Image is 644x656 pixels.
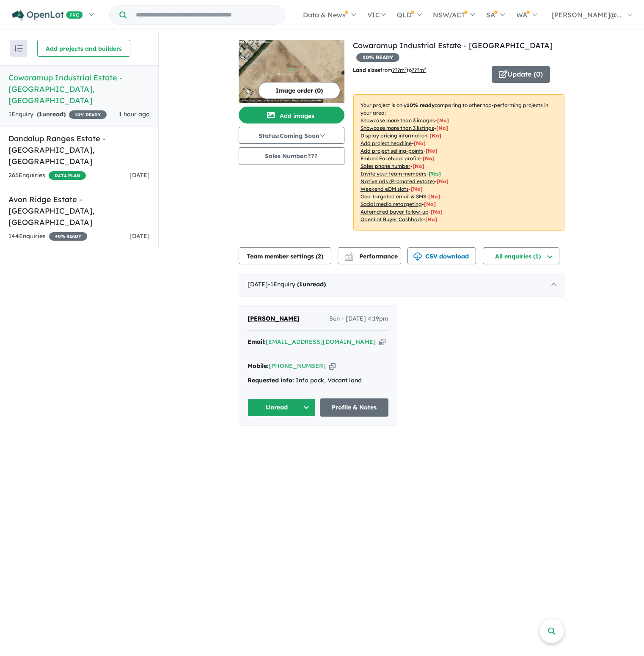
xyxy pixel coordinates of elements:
u: ??? m [392,67,407,73]
span: [No] [425,216,437,222]
span: [DATE] [129,232,150,240]
strong: ( unread) [297,280,326,288]
button: All enquiries (1) [483,247,559,264]
span: to [407,67,426,73]
img: download icon [413,253,422,261]
span: [ No ] [414,140,426,146]
button: Copy [329,362,336,371]
u: Weekend eDM slots [361,186,409,192]
u: Native ads (Promoted estate) [361,178,435,184]
span: 1 [39,110,42,118]
button: Performance [338,247,401,264]
div: 144 Enquir ies [8,231,87,242]
b: Land sizes [353,67,380,73]
span: [No] [431,209,443,215]
input: Try estate name, suburb, builder or developer [128,6,283,24]
span: [PERSON_NAME]@... [552,11,622,19]
u: Social media retargeting [361,201,422,207]
u: Display pricing information [361,132,427,139]
strong: Requested info: [248,376,294,384]
span: [No] [428,193,440,200]
u: OpenLot Buyer Cashback [361,216,423,222]
span: [DATE] [129,171,150,179]
span: 40 % READY [49,232,87,241]
img: Openlot PRO Logo White [12,10,83,21]
span: DATA PLAN [49,171,86,180]
button: Add projects and builders [37,40,130,57]
img: Cowaramup Industrial Estate - Cowaramup [239,40,344,103]
button: Copy [379,338,385,346]
strong: Email: [248,338,266,346]
div: 265 Enquir ies [8,170,86,181]
span: [ No ] [413,163,424,169]
img: sort.svg [14,45,23,52]
a: [PERSON_NAME] [248,314,300,324]
u: Geo-targeted email & SMS [361,193,426,200]
span: [No] [424,201,436,207]
u: Automated buyer follow-up [361,209,429,215]
a: Profile & Notes [320,398,388,417]
h5: Cowaramup Industrial Estate - [GEOGRAPHIC_DATA] , [GEOGRAPHIC_DATA] [8,72,150,106]
u: Invite your team members [361,170,427,177]
u: Add project selling-points [361,148,424,154]
u: ???m [412,67,426,73]
span: [PERSON_NAME] [248,315,300,322]
span: [ No ] [429,132,441,139]
span: 1 [299,280,303,288]
span: 1 hour ago [119,110,150,118]
img: bar-chart.svg [344,255,353,261]
h5: Avon Ridge Estate - [GEOGRAPHIC_DATA] , [GEOGRAPHIC_DATA] [8,194,150,228]
b: 10 % ready [407,102,435,108]
u: Sales phone number [361,163,410,169]
h5: Dandalup Ranges Estate - [GEOGRAPHIC_DATA] , [GEOGRAPHIC_DATA] [8,133,150,167]
u: Showcase more than 3 images [361,117,435,124]
button: Status:Coming Soon [239,127,344,144]
p: Your project is only comparing to other top-performing projects in your area: - - - - - - - - - -... [353,94,564,231]
button: Unread [248,398,316,417]
button: Sales Number:??? [239,147,344,165]
a: [PHONE_NUMBER] [269,362,326,370]
div: [DATE] [239,273,564,296]
u: Showcase more than 3 listings [361,125,434,131]
span: 10 % READY [69,110,107,119]
strong: Mobile: [248,362,269,370]
span: [No] [437,178,449,184]
p: from [353,66,485,74]
button: Team member settings (2) [239,247,331,264]
span: - 1 Enquir y [268,280,326,288]
button: Add images [239,107,344,124]
img: line-chart.svg [344,253,352,257]
div: 1 Enquir y [8,110,107,120]
span: Sun - [DATE] 4:19pm [329,314,388,324]
a: [EMAIL_ADDRESS][DOMAIN_NAME] [266,338,376,346]
span: [ No ] [437,117,449,124]
strong: ( unread) [37,110,66,118]
span: Performance [346,253,398,260]
span: [ Yes ] [429,170,441,177]
button: Image order (0) [258,82,340,99]
sup: 2 [405,66,407,71]
span: 10 % READY [356,53,399,62]
span: [No] [411,186,423,192]
button: Update (0) [492,66,550,83]
a: Cowaramup Industrial Estate - [GEOGRAPHIC_DATA] [353,41,553,50]
u: Add project headline [361,140,412,146]
button: CSV download [407,247,476,264]
span: [ No ] [426,148,438,154]
sup: 2 [424,66,426,71]
span: 2 [318,253,321,260]
u: Embed Facebook profile [361,155,421,162]
div: Info pack, Vacant land [248,376,388,386]
span: [ No ] [423,155,435,162]
span: [ No ] [436,125,448,131]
